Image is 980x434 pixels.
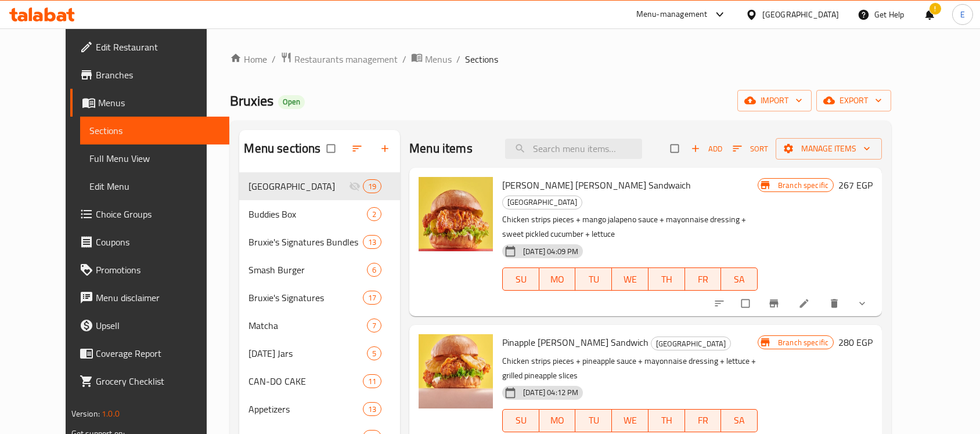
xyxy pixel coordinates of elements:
button: TH [648,409,685,432]
span: Choice Groups [96,207,220,221]
span: Grocery Checklist [96,374,220,388]
button: SA [721,409,758,432]
a: Sections [80,117,229,144]
div: items [363,291,381,305]
span: Sort items [725,140,776,158]
span: SA [726,271,753,288]
div: items [363,235,381,249]
a: Edit menu item [798,298,812,309]
span: TU [580,412,607,429]
div: items [363,179,381,193]
div: Matcha7 [239,312,400,339]
span: Sections [89,124,220,138]
span: [PERSON_NAME] [PERSON_NAME] Sandwaich [502,176,691,194]
span: Appetizers [248,402,362,416]
span: MO [544,271,571,288]
div: [GEOGRAPHIC_DATA] [762,8,839,21]
span: Version: [71,406,100,421]
svg: Show Choices [856,298,868,309]
span: TU [580,271,607,288]
div: items [363,374,381,388]
a: Coverage Report [70,339,229,367]
span: Coverage Report [96,346,220,360]
a: Choice Groups [70,200,229,228]
div: CAN-DO CAKE11 [239,367,400,395]
span: Restaurants management [294,52,398,66]
span: FR [690,271,717,288]
span: WE [617,271,644,288]
span: Pinapple [PERSON_NAME] Sandwich [502,334,648,351]
div: items [367,346,381,360]
button: import [737,90,812,111]
div: Ramadan Jars [248,346,367,360]
div: items [367,263,381,277]
span: Bruxie's Signatures Bundles [248,235,362,249]
div: items [363,402,381,416]
span: Bruxie's Signatures [248,291,362,305]
span: 13 [363,237,381,248]
span: 17 [363,292,381,303]
button: TU [575,267,612,291]
button: show more [849,291,877,316]
span: FR [690,412,717,429]
a: Promotions [70,256,229,284]
span: [GEOGRAPHIC_DATA] [248,179,348,193]
span: Sections [465,52,498,66]
a: Home [230,52,267,66]
span: Select section [664,138,688,160]
div: Appetizers13 [239,395,400,423]
span: Edit Menu [89,179,220,193]
button: WE [612,267,648,291]
div: Matcha [248,319,367,332]
span: Sort [733,142,768,155]
span: 2 [368,209,381,220]
h6: 280 EGP [838,334,873,350]
span: 11 [363,376,381,387]
div: Nashville [502,196,582,209]
div: Buddies Box2 [239,200,400,228]
div: Smash Burger6 [239,256,400,284]
img: Pinapple Nash Sandwich [419,334,493,408]
div: Nashville [651,337,731,350]
button: sort-choices [707,291,734,316]
div: Menu-management [636,8,708,21]
span: SA [726,412,753,429]
p: Chicken strips pieces + pineapple sauce + mayonnaise dressing + lettuce + grilled pineapple slices [502,354,758,383]
span: 13 [363,404,381,415]
span: WE [617,412,644,429]
span: [DATE] 04:09 PM [518,246,583,257]
span: Manage items [785,142,873,156]
img: Mango Jalapeno Nash Sandwaich [419,177,493,251]
div: Nashville [248,179,348,193]
span: SU [507,271,535,288]
div: [GEOGRAPHIC_DATA]19 [239,172,400,200]
h2: Menu items [409,140,473,157]
span: Sort sections [344,136,372,161]
span: [GEOGRAPHIC_DATA] [503,196,582,209]
button: SA [721,267,758,291]
a: Coupons [70,228,229,256]
button: Add section [372,136,400,161]
span: 1.0.0 [102,406,120,421]
span: Smash Burger [248,263,367,277]
button: MO [539,267,576,291]
button: TU [575,409,612,432]
button: Sort [730,140,771,158]
button: export [816,90,891,111]
p: Chicken strips pieces + mango jalapeno sauce + mayonnaise dressing + sweet pickled cucumber + let... [502,212,758,241]
div: Bruxie's Signatures17 [239,284,400,312]
span: Full Menu View [89,151,220,165]
div: Bruxie's Signatures Bundles13 [239,228,400,256]
span: Open [278,97,305,107]
a: Edit Menu [80,172,229,200]
span: 19 [363,181,381,192]
button: Manage items [776,138,882,160]
button: FR [685,409,722,432]
span: CAN-DO CAKE [248,374,362,388]
span: 5 [368,348,381,359]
